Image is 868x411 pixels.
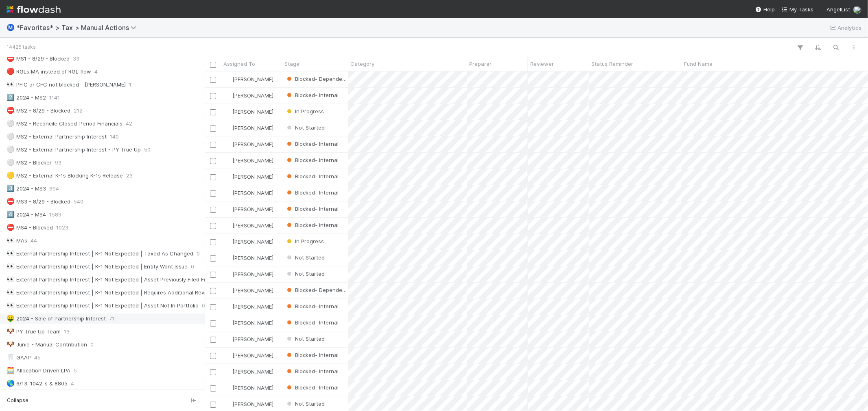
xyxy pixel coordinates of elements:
[7,275,213,285] div: External Partnership Interest | K-1 Not Expected | Asset Previously Filed Final
[225,287,231,294] img: avatar_d45d11ee-0024-4901-936f-9df0a9cc3b4e.png
[210,304,216,310] input: Toggle Row Selected
[7,263,15,270] span: 👀
[224,270,273,278] div: [PERSON_NAME]
[126,119,132,129] span: 42
[224,205,273,213] div: [PERSON_NAME]
[225,108,231,115] img: avatar_66854b90-094e-431f-b713-6ac88429a2b8.png
[7,146,15,153] span: ⚪
[73,54,79,64] span: 33
[94,67,98,77] span: 4
[7,289,15,296] span: 👀
[224,75,273,83] div: [PERSON_NAME]
[7,354,15,361] span: 🦷
[232,336,273,342] span: [PERSON_NAME]
[232,190,273,196] span: [PERSON_NAME]
[285,157,339,163] span: Blocked- Internal
[225,385,231,391] img: avatar_d45d11ee-0024-4901-936f-9df0a9cc3b4e.png
[755,5,775,13] div: Help
[7,236,27,246] div: MAs
[285,287,351,293] span: Blocked- Dependency
[129,80,131,90] span: 1
[225,368,231,375] img: avatar_d45d11ee-0024-4901-936f-9df0a9cc3b4e.png
[285,270,325,277] span: Not Started
[285,237,324,245] div: In Progress
[469,60,492,68] span: Preparer
[285,319,339,326] span: Blocked- Internal
[7,224,15,231] span: ⛔
[781,6,813,13] span: My Tasks
[7,120,15,127] span: ⚪
[7,80,126,90] div: PFIC or CFC not blocked - [PERSON_NAME]
[7,250,15,257] span: 👀
[210,369,216,375] input: Toggle Row Selected
[224,189,273,197] div: [PERSON_NAME]
[7,314,106,324] div: 2024 - Sale of Partnership Interest
[285,189,339,196] span: Blocked- Internal
[224,303,273,311] div: [PERSON_NAME]
[210,190,216,197] input: Toggle Row Selected
[7,2,61,16] img: logo-inverted-e16ddd16eac7371096b0.svg
[16,24,140,32] span: *Favorites* > Tax > Manual Actions
[7,380,15,387] span: 🌎
[232,206,273,212] span: [PERSON_NAME]
[7,210,46,220] div: 2024 - MS4
[225,76,231,82] img: avatar_d45d11ee-0024-4901-936f-9df0a9cc3b4e.png
[225,141,231,147] img: avatar_cfa6ccaa-c7d9-46b3-b608-2ec56ecf97ad.png
[7,171,123,181] div: MS2 - External K-1s Blocking K-1s Release
[285,318,339,327] div: Blocked- Internal
[285,205,339,212] span: Blocked- Internal
[210,288,216,294] input: Toggle Row Selected
[110,132,119,142] span: 140
[591,60,633,68] span: Status Reminder
[285,303,339,309] span: Blocked- Internal
[56,223,68,233] span: 1023
[197,249,200,259] span: 0
[225,157,231,164] img: avatar_cfa6ccaa-c7d9-46b3-b608-2ec56ecf97ad.png
[853,6,861,14] img: avatar_de77a991-7322-4664-a63d-98ba485ee9e0.png
[225,336,231,342] img: avatar_d45d11ee-0024-4901-936f-9df0a9cc3b4e.png
[225,303,231,310] img: avatar_d45d11ee-0024-4901-936f-9df0a9cc3b4e.png
[74,106,83,116] span: 212
[285,335,325,342] span: Not Started
[223,60,255,68] span: Assigned To
[285,253,325,262] div: Not Started
[224,286,273,294] div: [PERSON_NAME]
[7,237,15,244] span: 👀
[225,125,231,131] img: avatar_cfa6ccaa-c7d9-46b3-b608-2ec56ecf97ad.png
[7,107,15,114] span: ⛔
[225,255,231,261] img: avatar_711f55b7-5a46-40da-996f-bc93b6b86381.png
[285,335,325,343] div: Not Started
[210,255,216,262] input: Toggle Row Selected
[90,340,94,350] span: 0
[224,335,273,343] div: [PERSON_NAME]
[7,158,52,168] div: MS2 - Blocker
[224,351,273,359] div: [PERSON_NAME]
[285,286,348,294] div: Blocked- Dependency
[285,221,339,229] div: Blocked- Internal
[285,383,339,392] div: Blocked- Internal
[684,60,713,68] span: Fund Name
[49,93,60,103] span: 1141
[191,262,194,272] span: 0
[224,368,273,376] div: [PERSON_NAME]
[7,262,188,272] div: External Partnership Interest | K-1 Not Expected | Entity Wont Issue
[49,210,61,220] span: 1589
[144,145,151,155] span: 50
[285,92,339,98] span: Blocked- Internal
[285,107,324,115] div: In Progress
[285,205,339,213] div: Blocked- Internal
[7,81,15,88] span: 👀
[225,352,231,359] img: avatar_d45d11ee-0024-4901-936f-9df0a9cc3b4e.png
[7,276,15,283] span: 👀
[7,43,36,51] small: 14426 tasks
[7,302,15,309] span: 👀
[7,288,213,298] div: External Partnership Interest | K-1 Not Expected | Requires Additional Review
[285,254,325,261] span: Not Started
[7,54,70,64] div: MS1 - 8/29 - Blocked
[7,55,15,62] span: ⛔
[285,123,325,132] div: Not Started
[232,303,273,310] span: [PERSON_NAME]
[285,222,339,228] span: Blocked- Internal
[7,145,141,155] div: MS2 - External Partnership Interest - PY True Up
